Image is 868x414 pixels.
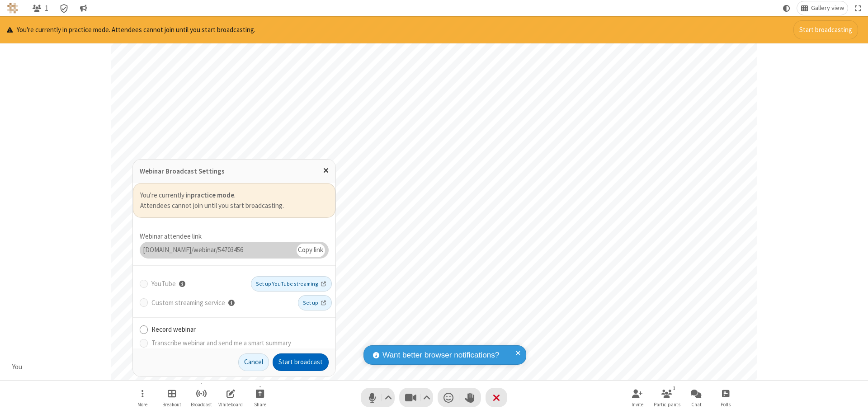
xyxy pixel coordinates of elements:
span: Whiteboard [218,402,243,407]
span: Participants [654,402,680,407]
img: QA Selenium DO NOT DELETE OR CHANGE [7,3,18,14]
a: Set up YouTube streaming [251,276,332,292]
div: Copy link [297,244,325,257]
span: More [137,402,147,407]
label: Attendees cannot join until you start broadcasting. [140,201,328,211]
button: Open chat [683,385,710,410]
label: Transcribe webinar and send me a smart summary [151,338,329,348]
button: Open menu [129,385,156,410]
button: Start sharing [246,385,274,410]
span: Broadcast [191,402,212,407]
a: Set up [298,295,332,310]
span: Want better browser notifications? [382,349,499,361]
button: End or leave meeting [486,388,507,407]
button: Change layout [797,1,848,15]
div: 1 [670,384,678,392]
button: Open shared whiteboard [217,385,244,410]
button: Open poll [712,385,739,410]
button: Live stream to YouTube must be set up before your meeting. For instructions on how to set it up, ... [176,277,187,291]
button: Conversation [76,1,90,15]
button: Send a reaction [438,388,459,407]
span: Chat [691,402,702,407]
span: Gallery view [811,5,844,12]
button: Start broadcasting [793,20,858,39]
p: You're currently in practice mode. Attendees cannot join until you start broadcasting. [7,25,255,35]
button: Cancel [238,353,269,372]
button: Video setting [421,388,433,407]
div: Webinar attendee link [140,231,329,242]
button: Stop video (⌘+Shift+V) [399,388,433,407]
button: Fullscreen [851,1,865,15]
button: Mute (⌘+Shift+A) [361,388,395,407]
label: You're currently in . [140,190,328,201]
span: Share [254,402,266,407]
b: practice mode [191,191,234,199]
span: 1 [45,4,48,13]
label: YouTube [151,277,248,291]
span: Polls [721,402,731,407]
label: Custom streaming service [151,296,295,310]
div: You [9,362,26,372]
button: Raise hand [459,388,481,407]
label: Record webinar [151,325,329,335]
span: Breakout [162,402,181,407]
button: Start broadcast [273,353,329,372]
div: [DOMAIN_NAME]/webinar/54703456 [140,242,297,259]
button: Manage Breakout Rooms [158,385,185,410]
button: Open participant list [28,1,52,15]
label: Webinar Broadcast Settings [140,167,225,175]
button: Using system theme [779,1,794,15]
button: Close popover [316,160,335,182]
div: Meeting details Encryption enabled [56,1,73,15]
button: Open participant list [653,385,680,410]
button: Audio settings [382,388,395,407]
span: Invite [632,402,643,407]
button: Invite participants (⌘+Shift+I) [624,385,651,410]
button: Live stream to a custom RTMP server must be set up before your meeting. [225,296,236,310]
button: Broadcast [188,385,215,410]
